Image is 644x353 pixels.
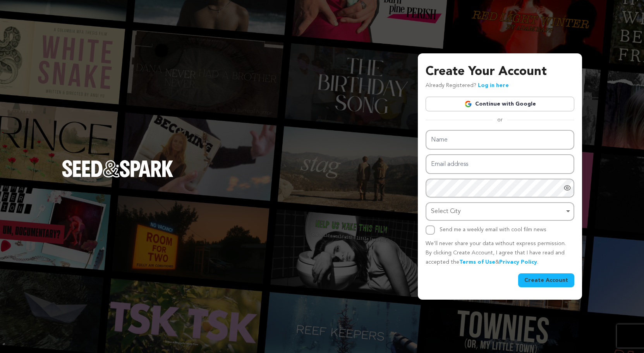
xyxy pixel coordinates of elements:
[62,160,173,193] a: Seed&Spark Homepage
[563,184,571,192] a: Show password as plain text. Warning: this will display your password on the screen.
[518,273,574,287] button: Create Account
[426,81,509,90] p: Already Registered?
[426,239,574,267] p: We’ll never share your data without express permission. By clicking Create Account, I agree that ...
[62,160,173,177] img: Seed&Spark Logo
[464,100,472,108] img: Google logo
[426,154,574,174] input: Email address
[431,206,564,217] div: Select City
[426,130,574,150] input: Name
[440,227,546,232] label: Send me a weekly email with cool film news
[459,259,495,265] a: Terms of Use
[499,259,537,265] a: Privacy Policy
[426,97,574,111] a: Continue with Google
[493,116,507,124] span: or
[426,63,574,81] h3: Create Your Account
[478,83,509,88] a: Log in here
